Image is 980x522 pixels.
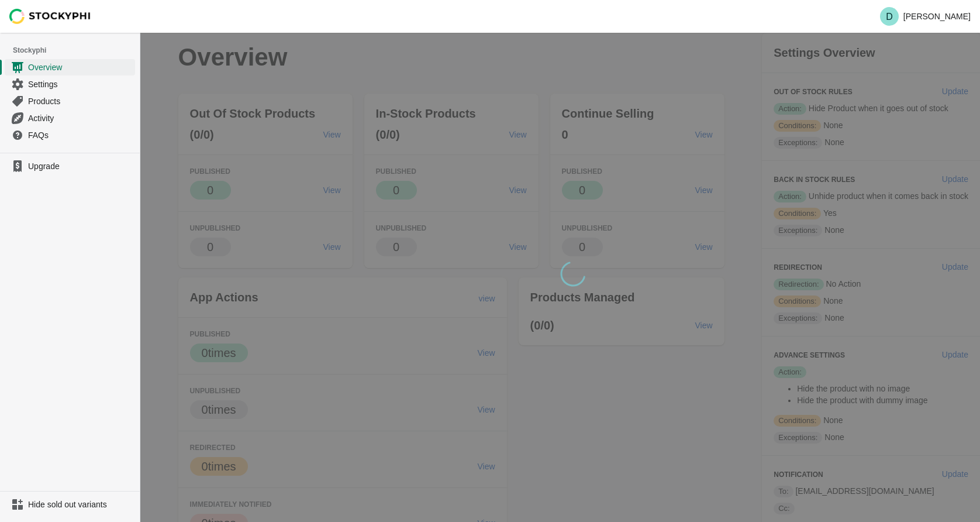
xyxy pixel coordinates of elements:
span: Avatar with initials D [880,7,899,26]
span: FAQs [28,129,133,141]
button: Avatar with initials D[PERSON_NAME] [875,5,975,28]
span: Products [28,95,133,107]
span: Settings [28,78,133,90]
a: Activity [5,109,135,126]
a: Settings [5,75,135,92]
a: FAQs [5,126,135,143]
span: Activity [28,112,133,124]
span: Hide sold out variants [28,499,133,510]
span: Stockyphi [13,44,140,56]
span: Overview [28,61,133,73]
span: Upgrade [28,160,133,172]
img: Stockyphi [9,9,91,24]
a: Overview [5,59,135,75]
text: D [886,12,893,22]
a: Products [5,92,135,109]
p: [PERSON_NAME] [903,12,971,21]
a: Hide sold out variants [5,496,135,513]
a: Upgrade [5,158,135,174]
